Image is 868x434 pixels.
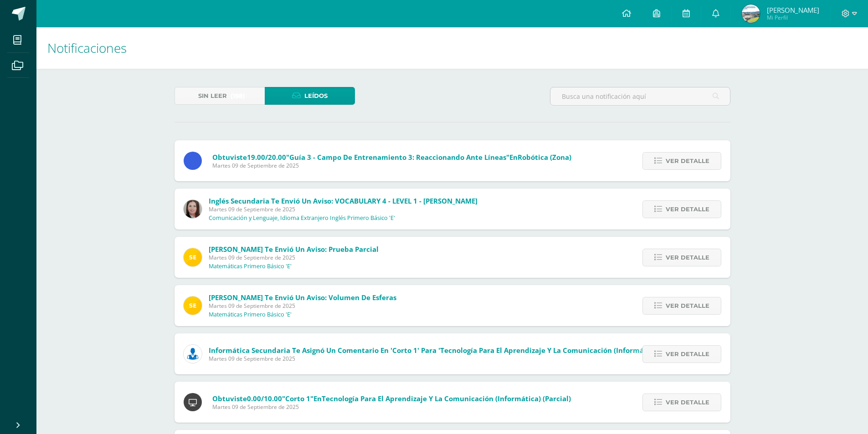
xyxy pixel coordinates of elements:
span: 19.00/20.00 [247,153,286,162]
span: Martes 09 de Septiembre de 2025 [209,254,379,261]
span: Ver detalle [666,249,709,266]
input: Busca una notificación aquí [550,87,730,105]
span: Informática Secundaria te asignó un comentario en 'Corto 1' para 'Tecnología para el Aprendizaje ... [209,346,661,355]
span: Ver detalle [666,394,709,411]
span: "Guía 3 - Campo de entrenamiento 3: Reaccionando ante líneas" [286,153,509,162]
span: Inglés Secundaria te envió un aviso: VOCABULARY 4 - LEVEL 1 - [PERSON_NAME] [209,196,478,205]
a: Leídos [265,87,355,105]
span: Notificaciones [47,39,127,56]
span: [PERSON_NAME] te envió un aviso: Volumen de esferas [209,293,396,302]
span: (198) [231,87,245,104]
span: Mi Perfil [767,14,819,21]
span: Tecnología para el Aprendizaje y la Comunicación (Informática) (Parcial) [322,394,571,403]
span: Ver detalle [666,201,709,218]
span: 0.00/10.00 [247,394,282,403]
span: Robótica (Zona) [518,153,571,162]
span: Martes 09 de Septiembre de 2025 [209,302,396,310]
span: Ver detalle [666,153,709,169]
a: Sin leer(198) [175,87,265,105]
span: Martes 09 de Septiembre de 2025 [209,355,661,363]
img: 8af0450cf43d44e38c4a1497329761f3.png [184,200,202,218]
span: Martes 09 de Septiembre de 2025 [212,162,571,169]
span: [PERSON_NAME] te envió un aviso: Prueba Parcial [209,245,379,254]
p: Comunicación y Lenguaje, Idioma Extranjero Inglés Primero Básico 'E' [209,214,395,222]
span: "Corto 1" [282,394,313,403]
p: Matemáticas Primero Básico 'E' [209,263,292,270]
span: Ver detalle [666,346,709,363]
span: Obtuviste en [212,394,571,403]
p: Matemáticas Primero Básico 'E' [209,311,292,318]
img: 6ed6846fa57649245178fca9fc9a58dd.png [184,345,202,363]
span: Leídos [304,87,328,104]
span: Ver detalle [666,297,709,314]
img: 03c2987289e60ca238394da5f82a525a.png [184,296,202,315]
span: Obtuviste en [212,153,571,162]
img: 22abe9c36cd26ae47063eaf112de279f.png [742,5,760,23]
span: Martes 09 de Septiembre de 2025 [209,205,478,213]
span: Martes 09 de Septiembre de 2025 [212,403,571,411]
img: 03c2987289e60ca238394da5f82a525a.png [184,248,202,266]
span: Sin leer [198,87,227,104]
span: [PERSON_NAME] [767,5,819,15]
